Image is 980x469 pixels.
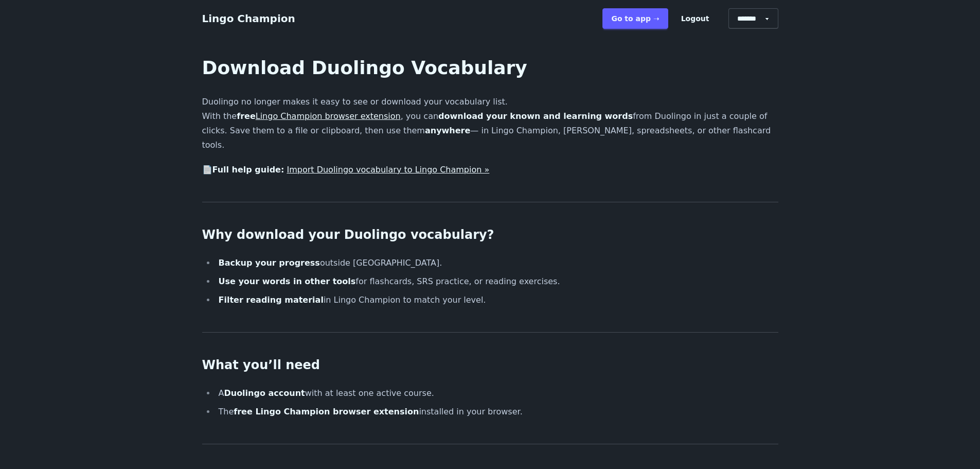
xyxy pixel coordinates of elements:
[425,126,470,135] strong: anywhere
[237,111,401,121] strong: free
[216,386,778,401] li: A with at least one active course.
[216,293,778,307] li: in Lingo Champion to match your level.
[202,227,778,244] h2: Why download your Duolingo vocabulary?
[202,58,778,78] h1: Download Duolingo Vocabulary
[202,95,778,152] p: Duolingo no longer makes it easy to see or download your vocabulary list. With the , you can from...
[219,258,320,268] strong: Backup your progress
[672,8,718,29] button: Logout
[219,276,356,286] strong: Use your words in other tools
[219,295,324,305] strong: Filter reading material
[216,405,778,419] li: The installed in your browser.
[202,12,295,25] a: Lingo Champion
[216,256,778,270] li: outside [GEOGRAPHIC_DATA].
[234,407,419,416] strong: free Lingo Champion browser extension
[224,388,305,398] strong: Duolingo account
[212,165,284,175] strong: Full help guide:
[287,165,489,175] a: Import Duolingo vocabulary to Lingo Champion »
[216,274,778,289] li: for flashcards, SRS practice, or reading exercises.
[202,357,778,374] h2: What you’ll need
[256,111,401,121] a: Lingo Champion browser extension
[438,111,633,121] strong: download your known and learning words
[602,8,668,29] a: Go to app ➝
[202,163,778,177] p: 📄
